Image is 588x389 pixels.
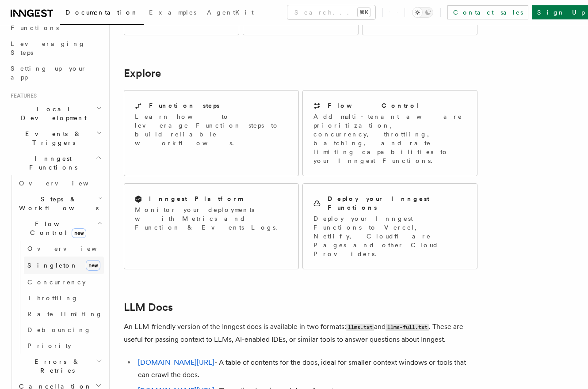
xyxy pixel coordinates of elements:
a: Overview [24,241,104,257]
a: Overview [15,175,104,191]
a: LLM Docs [124,301,173,313]
span: Overview [27,245,118,252]
code: llms-full.txt [386,324,429,331]
a: [DOMAIN_NAME][URL] [138,358,214,366]
p: Deploy your Inngest Functions to Vercel, Netlify, Cloudflare Pages and other Cloud Providers. [313,214,466,258]
span: Examples [149,9,196,16]
span: Features [7,92,37,99]
span: Leveraging Steps [11,40,85,56]
span: Flow Control [15,219,97,237]
button: Errors & Retries [15,354,104,378]
span: Throttling [27,295,78,302]
a: Priority [24,338,104,354]
kbd: ⌘K [358,8,370,17]
button: Flow Controlnew [15,216,104,241]
p: Learn how to leverage Function steps to build reliable workflows. [135,112,288,147]
span: Rate limiting [27,310,103,317]
span: Setting up your app [11,65,87,81]
a: Explore [124,67,161,79]
h2: Inngest Platform [149,194,243,203]
a: Setting up your app [7,60,104,85]
span: Documentation [65,9,138,16]
p: An LLM-friendly version of the Inngest docs is available in two formats: and . These are useful f... [124,321,477,346]
span: Singleton [27,262,78,269]
a: Contact sales [447,5,528,19]
a: Rate limiting [24,306,104,322]
span: Errors & Retries [15,357,96,375]
span: Priority [27,342,71,349]
a: Deploy your Inngest FunctionsDeploy your Inngest Functions to Vercel, Netlify, Cloudflare Pages a... [302,183,477,269]
span: Concurrency [27,279,86,286]
span: Events & Triggers [7,129,96,147]
p: Monitor your deployments with Metrics and Function & Events Logs. [135,205,288,232]
span: AgentKit [207,9,254,16]
span: new [86,260,100,271]
button: Inngest Functions [7,151,104,175]
a: Examples [144,3,202,24]
span: Steps & Workflows [15,195,99,212]
span: Inngest Functions [7,154,95,172]
a: Function stepsLearn how to leverage Function steps to build reliable workflows. [124,90,299,176]
button: Toggle dark mode [412,7,433,18]
span: new [72,228,86,238]
span: Debouncing [27,326,91,333]
code: llms.txt [346,324,374,331]
a: Debouncing [24,322,104,338]
button: Search...⌘K [287,5,375,19]
span: Overview [19,180,110,187]
span: Local Development [7,105,96,122]
button: Events & Triggers [7,126,104,151]
a: Singletonnew [24,257,104,274]
h2: Deploy your Inngest Functions [328,194,466,212]
a: Documentation [60,3,144,25]
a: AgentKit [202,3,259,24]
h2: Flow Control [328,101,420,110]
h2: Function steps [149,101,220,110]
p: Add multi-tenant aware prioritization, concurrency, throttling, batching, and rate limiting capab... [313,112,466,165]
li: - A table of contents for the docs, ideal for smaller context windows or tools that can crawl the... [135,356,477,381]
div: Flow Controlnew [15,241,104,354]
button: Local Development [7,101,104,126]
a: Throttling [24,290,104,306]
a: Inngest PlatformMonitor your deployments with Metrics and Function & Events Logs. [124,183,299,269]
a: Flow ControlAdd multi-tenant aware prioritization, concurrency, throttling, batching, and rate li... [302,90,477,176]
a: Concurrency [24,274,104,290]
a: Leveraging Steps [7,36,104,60]
button: Steps & Workflows [15,191,104,216]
